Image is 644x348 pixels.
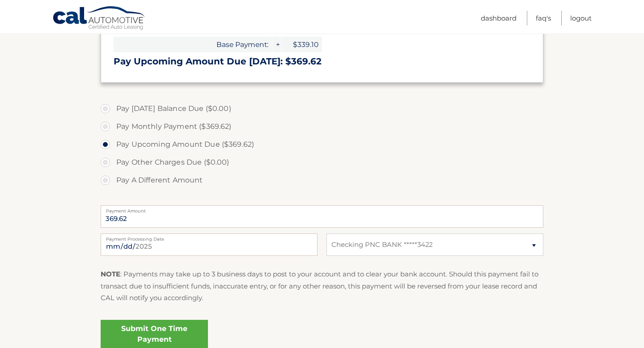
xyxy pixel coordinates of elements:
label: Pay [DATE] Balance Due ($0.00) [101,100,543,118]
label: Pay Upcoming Amount Due ($369.62) [101,136,543,153]
span: $339.10 [282,37,322,52]
input: Payment Amount [101,205,543,228]
h3: Pay Upcoming Amount Due [DATE]: $369.62 [114,56,530,67]
input: Payment Date [101,233,318,256]
strong: NOTE [101,270,120,278]
span: Base Payment: [114,37,272,52]
span: + [272,37,281,52]
label: Pay Monthly Payment ($369.62) [101,118,543,136]
a: Dashboard [481,11,517,25]
label: Payment Processing Date [101,233,318,241]
a: FAQ's [536,11,551,25]
label: Pay Other Charges Due ($0.00) [101,153,543,171]
p: : Payments may take up to 3 business days to post to your account and to clear your bank account.... [101,268,543,304]
label: Pay A Different Amount [101,171,543,189]
label: Payment Amount [101,205,543,212]
a: Logout [570,11,592,25]
a: Cal Automotive [52,6,146,32]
